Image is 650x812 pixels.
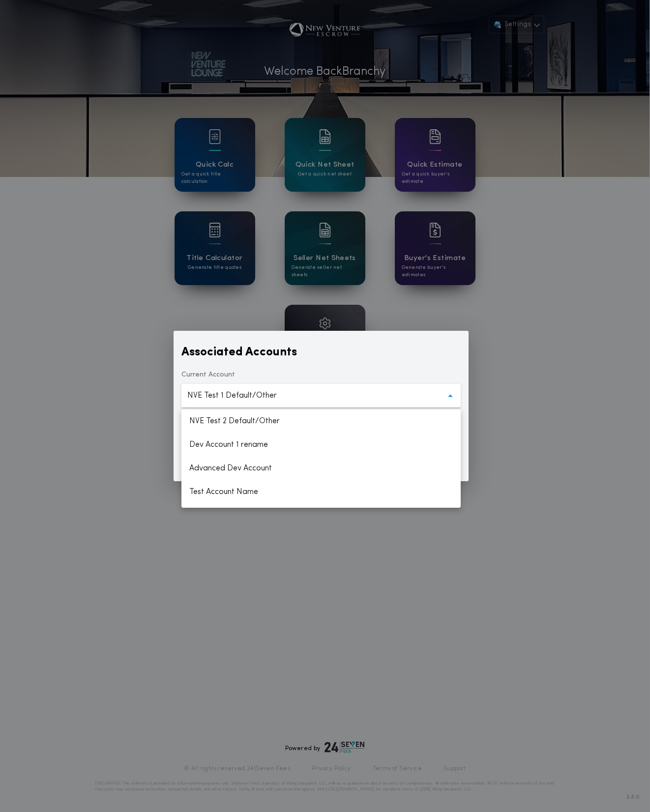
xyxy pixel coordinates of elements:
label: Current Account [181,370,235,380]
p: Other Account Dev [181,504,461,527]
p: NVE Test 1 Default/Other [187,390,293,402]
ul: NVE Test 1 Default/Other [181,409,461,508]
p: Dev Account 1 rename [181,433,461,457]
p: NVE Test 2 Default/Other [181,409,461,433]
p: Advanced Dev Account [181,457,461,480]
button: NVE Test 1 Default/Other [181,384,461,407]
p: Test Account Name [181,480,461,504]
label: Associated Accounts [181,345,297,360]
